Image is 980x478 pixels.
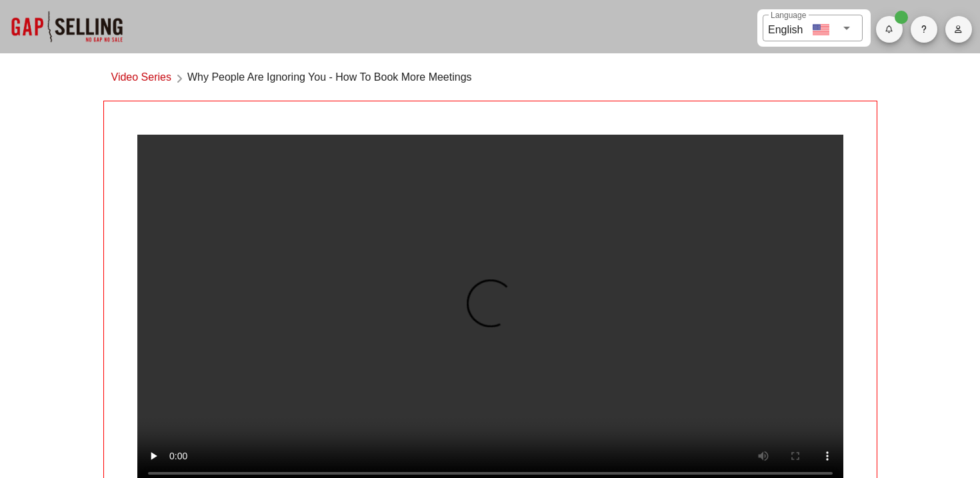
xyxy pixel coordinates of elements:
[763,15,863,41] div: LanguageEnglish
[187,69,472,87] span: Why People Are Ignoring You - How To Book More Meetings
[768,19,803,38] div: English
[895,11,908,24] span: Badge
[111,69,171,87] a: Video Series
[771,11,806,21] label: Language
